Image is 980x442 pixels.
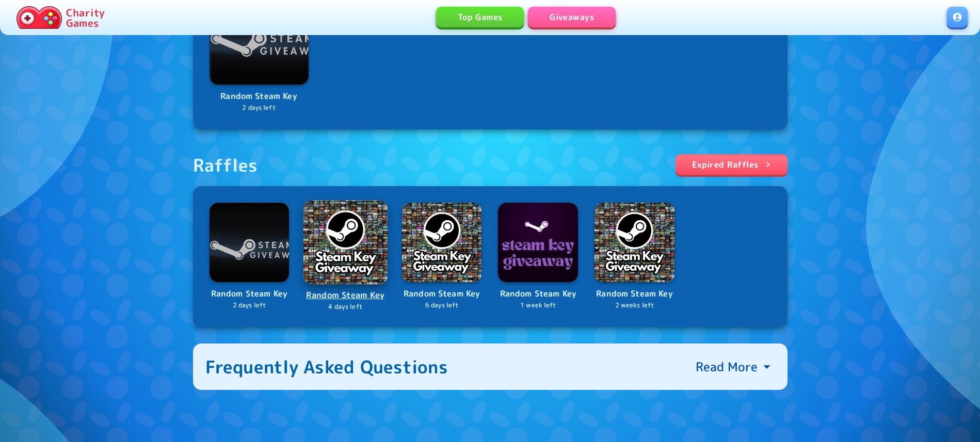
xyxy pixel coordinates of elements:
[303,200,387,284] img: Logo
[210,103,309,113] p: 2 days left
[498,301,578,310] p: 1 week left
[595,301,674,310] p: 2 weeks left
[304,288,387,302] p: Random Steam Key
[696,358,758,375] p: Read More
[498,203,578,310] a: LogoRandom Steam Key1 week left
[402,203,482,310] a: LogoRandom Steam Key6 days left
[193,154,258,176] div: Raffles
[193,343,788,390] button: Frequently Asked QuestionsRead More
[595,203,674,283] img: Logo
[205,356,448,378] div: Frequently Asked Questions
[436,7,524,27] a: Top Games
[498,203,578,283] img: Logo
[210,287,290,301] p: Random Steam Key
[17,6,62,29] img: Charity.Games
[12,4,109,31] a: Charity Games
[402,301,482,310] p: 6 days left
[210,203,290,283] img: Logo
[210,203,290,310] a: LogoRandom Steam Key2 days left
[402,287,482,301] p: Random Steam Key
[498,287,578,301] p: Random Steam Key
[66,7,105,28] p: Charity Games
[304,302,387,312] p: 4 days left
[210,301,290,310] p: 2 days left
[595,203,674,310] a: LogoRandom Steam Key2 weeks left
[304,201,387,312] a: LogoRandom Steam Key4 days left
[528,7,616,27] a: Giveaways
[595,287,674,301] p: Random Steam Key
[210,90,309,103] p: Random Steam Key
[676,154,788,175] a: Expired Raffles
[402,203,482,283] img: Logo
